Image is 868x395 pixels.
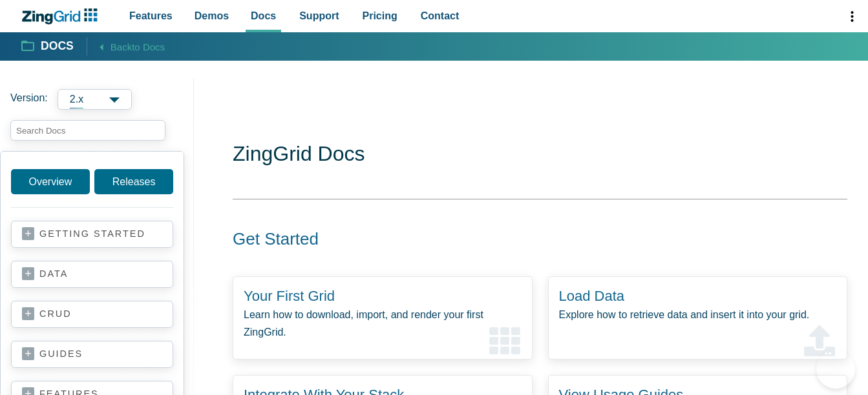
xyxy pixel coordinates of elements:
span: to Docs [132,41,165,52]
span: Docs [251,7,276,25]
label: Versions [10,89,184,110]
span: Back [111,39,165,55]
a: Overview [11,169,90,194]
iframe: Help Scout Beacon - Open [816,350,855,389]
a: Backto Docs [87,37,165,55]
span: Support [299,7,339,25]
a: guides [22,348,162,361]
span: Demos [195,7,229,25]
span: Version: [10,89,48,110]
p: Explore how to retrieve data and insert it into your grid. [559,306,837,323]
span: Contact [421,7,460,25]
a: ZingChart Logo. Click to return to the homepage [21,8,104,25]
strong: Docs [41,41,74,52]
h1: ZingGrid Docs [233,141,847,170]
a: Load Data [559,288,625,304]
a: Docs [22,39,74,54]
p: Learn how to download, import, and render your first ZingGrid. [244,306,522,341]
h2: Get Started [217,228,832,250]
a: Releases [94,169,173,194]
span: Pricing [363,7,397,25]
a: getting started [22,228,162,241]
a: crud [22,308,162,321]
a: data [22,268,162,281]
input: search input [10,120,165,141]
span: Features [129,7,173,25]
a: Your First Grid [244,288,335,304]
